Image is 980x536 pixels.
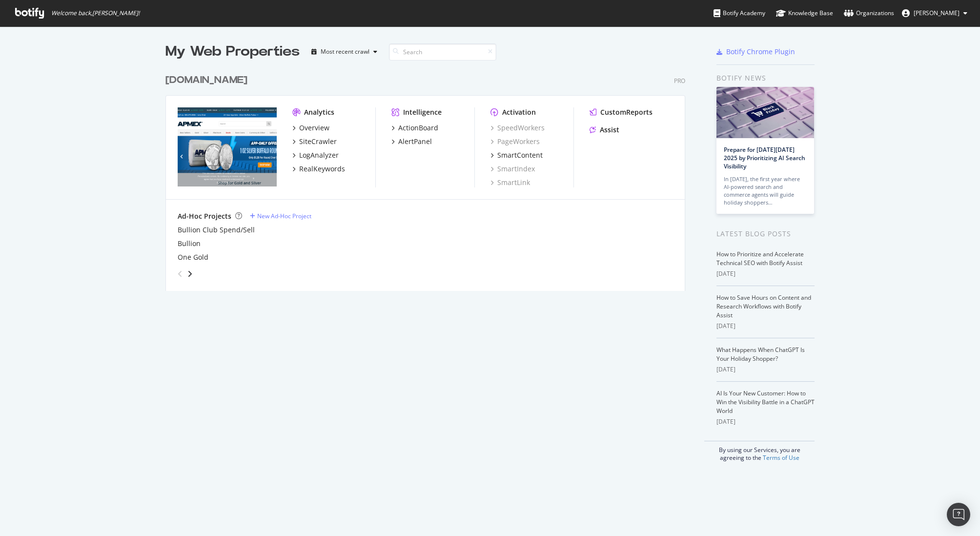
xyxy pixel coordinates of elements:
div: Botify Academy [714,8,765,18]
div: CustomReports [600,107,653,117]
div: Botify Chrome Plugin [726,47,795,57]
div: grid [165,62,693,291]
a: Overview [292,123,329,133]
a: Prepare for [DATE][DATE] 2025 by Prioritizing AI Search Visibility [724,145,805,170]
div: Intelligence [403,107,442,117]
div: Activation [502,107,536,117]
a: Botify Chrome Plugin [716,47,795,57]
a: SpeedWorkers [490,123,545,133]
div: [DATE] [716,269,815,278]
div: [DATE] [716,365,815,374]
a: AI Is Your New Customer: How to Win the Visibility Battle in a ChatGPT World [716,389,815,415]
div: Organizations [844,8,894,18]
div: My Web Properties [165,42,300,62]
div: Overview [299,123,329,133]
a: How to Prioritize and Accelerate Technical SEO with Botify Assist [716,250,804,267]
div: AlertPanel [398,137,432,146]
button: [PERSON_NAME] [894,5,975,21]
div: In [DATE], the first year where AI-powered search and commerce agents will guide holiday shoppers… [724,175,807,206]
a: How to Save Hours on Content and Research Workflows with Botify Assist [716,293,811,319]
a: PageWorkers [490,137,540,146]
div: [DATE] [716,417,815,426]
div: By using our Services, you are agreeing to the [704,441,815,462]
div: Botify news [716,73,815,83]
div: LogAnalyzer [299,150,339,160]
img: APMEX.com [178,107,277,186]
div: ActionBoard [398,123,438,133]
div: angle-left [174,266,186,282]
a: SmartContent [490,150,543,160]
a: [DOMAIN_NAME] [165,73,251,87]
div: Knowledge Base [776,8,833,18]
a: Terms of Use [763,454,799,462]
div: SiteCrawler [299,137,337,146]
a: RealKeywords [292,164,345,174]
a: LogAnalyzer [292,150,339,160]
a: ActionBoard [391,123,438,133]
div: Pro [674,77,685,85]
div: Most recent crawl [321,49,369,55]
div: Ad-Hoc Projects [178,211,231,221]
div: New Ad-Hoc Project [257,212,311,220]
img: Prepare for Black Friday 2025 by Prioritizing AI Search Visibility [716,87,814,138]
div: [DATE] [716,322,815,330]
a: SmartLink [490,178,530,187]
div: RealKeywords [299,164,345,174]
span: Welcome back, [PERSON_NAME] ! [51,9,140,17]
div: Open Intercom Messenger [947,503,970,526]
a: SiteCrawler [292,137,337,146]
a: Bullion Club Spend/Sell [178,225,255,235]
a: Bullion [178,239,201,248]
a: CustomReports [590,107,653,117]
div: Latest Blog Posts [716,228,815,239]
a: AlertPanel [391,137,432,146]
button: Most recent crawl [307,44,381,60]
div: angle-right [186,269,193,279]
span: Zachary Thompson [914,9,960,17]
div: Assist [600,125,619,135]
a: One Gold [178,252,208,262]
input: Search [389,43,496,61]
div: Analytics [304,107,334,117]
a: What Happens When ChatGPT Is Your Holiday Shopper? [716,346,805,363]
a: Assist [590,125,619,135]
div: [DOMAIN_NAME] [165,73,247,87]
a: SmartIndex [490,164,535,174]
div: SmartContent [497,150,543,160]
a: New Ad-Hoc Project [250,212,311,220]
